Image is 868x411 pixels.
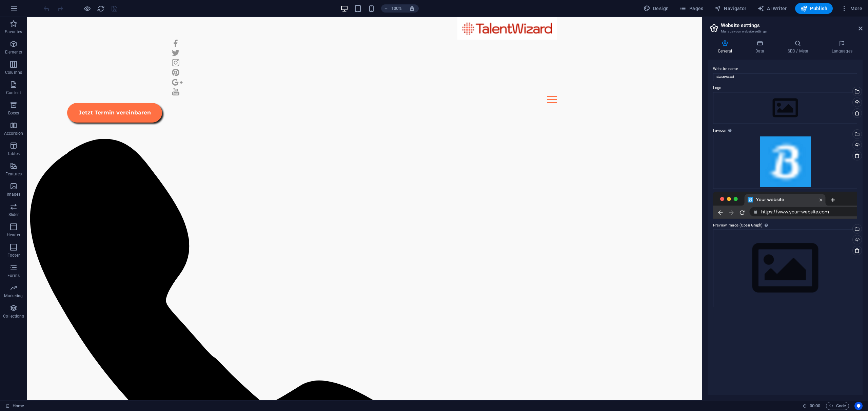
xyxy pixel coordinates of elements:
span: Code [829,402,846,410]
h6: 100% [391,4,402,13]
button: AI Writer [755,3,790,14]
p: Tables [7,151,20,156]
h4: SEO / Meta [777,40,821,54]
a: Click to cancel selection. Double-click to open Pages [5,402,24,410]
p: Elements [5,49,22,55]
label: Logo [713,84,857,92]
i: On resize automatically adjust zoom level to fit chosen device. [409,5,415,12]
label: Favicon [713,127,857,135]
button: Click here to leave preview mode and continue editing [83,4,91,13]
p: Columns [5,70,22,75]
p: Images [7,192,21,197]
span: Design [644,5,669,12]
p: Collections [3,313,24,319]
i: Reload page [97,5,105,13]
h4: General [708,40,745,54]
p: Header [7,232,20,238]
span: : [814,403,815,408]
span: Navigator [714,5,747,12]
button: Code [826,402,849,410]
button: Navigator [712,3,749,14]
p: Forms [7,273,20,278]
label: Preview Image (Open Graph) [713,221,857,230]
h4: Data [745,40,777,54]
div: Select files from the file manager, stock photos, or upload file(s) [713,230,857,307]
p: Content [6,90,21,95]
p: Marketing [4,293,23,299]
h4: Languages [821,40,863,54]
div: favicon-PNete2T_uGJW6GlkXyBiQw-bamkeRdfLJ_HYHbRSnz8aw.png [713,135,857,189]
h2: Website settings [721,22,863,28]
button: reload [97,4,105,13]
div: Select files from the file manager, stock photos, or upload file(s) [713,92,857,124]
p: Boxes [8,110,19,116]
p: Slider [8,212,19,217]
label: Website name [713,65,857,73]
span: Publish [801,5,827,12]
span: More [841,5,862,12]
p: Footer [7,253,20,258]
button: More [838,3,865,14]
span: Pages [679,5,703,12]
span: AI Writer [757,5,787,12]
button: Usercentrics [854,402,863,410]
button: Publish [795,3,833,14]
p: Features [5,171,22,177]
button: Design [641,3,672,14]
button: 100% [381,4,405,13]
h3: Manage your website settings [721,28,849,35]
button: Pages [677,3,706,14]
p: Accordion [4,131,23,136]
p: Favorites [5,29,22,35]
span: 00 00 [810,402,820,410]
input: Name... [713,73,857,81]
h6: Session time [803,402,821,410]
